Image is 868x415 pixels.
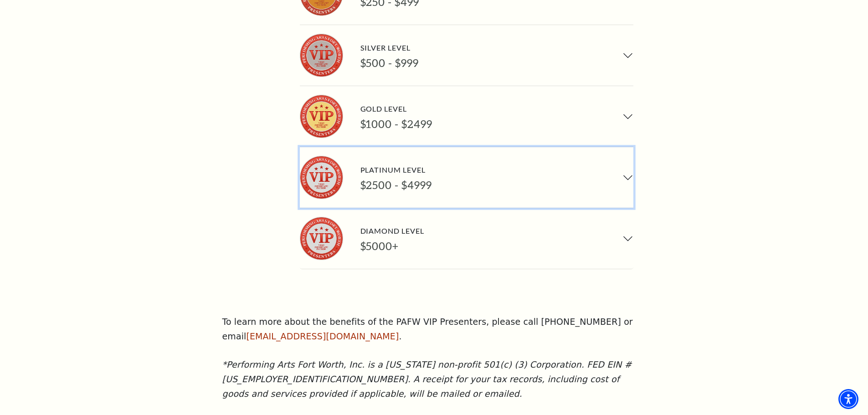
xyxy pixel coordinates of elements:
[222,359,632,399] em: *Performing Arts Fort Worth, Inc. is a [US_STATE] non-profit 501(c) (3) Corporation. FED EIN #[US...
[246,331,399,341] a: [EMAIL_ADDRESS][DOMAIN_NAME]
[300,156,343,199] img: Platinum Level
[360,56,419,70] div: $500 - $999
[360,164,432,176] div: Platinum Level
[360,225,424,237] div: Diamond Level
[360,118,432,131] div: $1000 - $2499
[360,41,419,54] div: Silver Level
[300,208,633,269] button: Diamond Level Diamond Level $5000+
[300,86,633,147] button: Gold Level Gold Level $1000 - $2499
[300,25,633,86] button: Silver Level Silver Level $500 - $999
[360,240,424,253] div: $5000+
[300,34,343,77] img: Silver Level
[360,102,432,115] div: Gold Level
[300,95,343,138] img: Gold Level
[360,179,432,192] div: $2500 - $4999
[838,389,858,409] div: Accessibility Menu
[300,217,343,260] img: Diamond Level
[300,147,633,208] button: Platinum Level Platinum Level $2500 - $4999
[222,315,646,344] p: To learn more about the benefits of the PAFW VIP Presenters, please call [PHONE_NUMBER] or email .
